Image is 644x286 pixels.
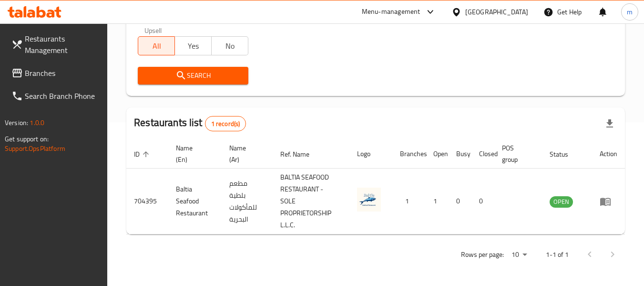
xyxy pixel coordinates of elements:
span: Restaurants Management [25,33,100,56]
table: enhanced table [126,139,625,234]
div: [GEOGRAPHIC_DATA] [465,7,528,17]
div: Total records count [205,116,246,131]
span: All [142,39,171,53]
th: Action [592,139,625,169]
a: Support.OpsPlatform [5,142,65,155]
td: Baltia Seafood Restaurant [168,169,222,234]
span: Branches [25,67,100,79]
td: 0 [471,169,494,234]
span: POS group [502,142,531,165]
span: Name (En) [176,142,210,165]
p: 1-1 of 1 [546,249,569,261]
span: 1 record(s) [205,119,246,128]
span: Search Branch Phone [25,90,100,102]
span: m [627,7,633,17]
td: 1 [392,169,426,234]
span: 1.0.0 [30,117,44,129]
div: Menu [600,196,617,207]
div: OPEN [550,196,573,208]
span: Ref. Name [280,148,322,160]
td: مطعم بلطية للمأكولات البحرية [222,169,273,234]
span: ID [134,148,152,160]
th: Open [426,139,449,169]
label: Upsell [144,27,162,33]
th: Closed [471,139,494,169]
span: Status [550,148,581,160]
td: BALTIA SEAFOOD RESTAURANT - SOLE PROPRIETORSHIP L.L.C. [273,169,349,234]
img: Baltia Seafood Restaurant [357,188,381,212]
div: Export file [598,112,621,135]
button: Yes [174,36,212,55]
td: 0 [449,169,471,234]
a: Search Branch Phone [4,85,108,107]
th: Logo [349,139,392,169]
span: OPEN [550,196,573,207]
th: Busy [449,139,471,169]
td: 704395 [126,169,168,234]
span: Name (Ar) [229,142,261,165]
a: Branches [4,62,108,85]
a: Restaurants Management [4,27,108,62]
button: All [138,36,175,55]
h2: Restaurants list [134,116,246,131]
button: No [211,36,248,55]
span: Yes [179,39,208,53]
button: Search [138,67,248,85]
div: Rows per page: [508,248,531,262]
span: Version: [5,117,28,129]
th: Branches [392,139,426,169]
div: Menu-management [362,6,420,18]
p: Rows per page: [461,249,504,261]
td: 1 [426,169,449,234]
span: No [215,39,245,53]
span: Get support on: [5,133,49,145]
span: Search [145,70,240,82]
